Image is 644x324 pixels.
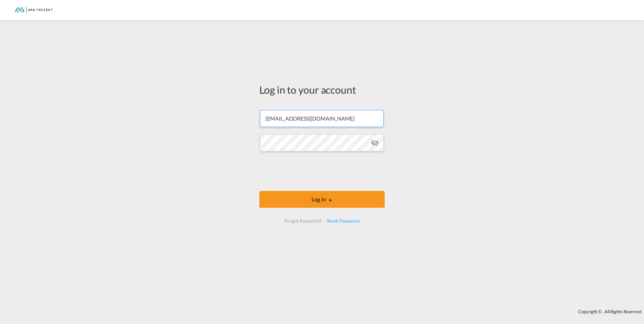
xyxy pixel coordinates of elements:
[259,191,385,208] button: LOGIN
[324,215,362,227] div: Reset Password
[10,3,56,18] img: f843cad07f0a11efa29f0335918cc2fb.png
[271,158,373,184] iframe: reCAPTCHA
[260,110,384,127] input: Enter email/phone number
[259,83,385,97] div: Log in to your account
[282,215,324,227] div: Forgot Password?
[371,139,379,147] md-icon: icon-eye-off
